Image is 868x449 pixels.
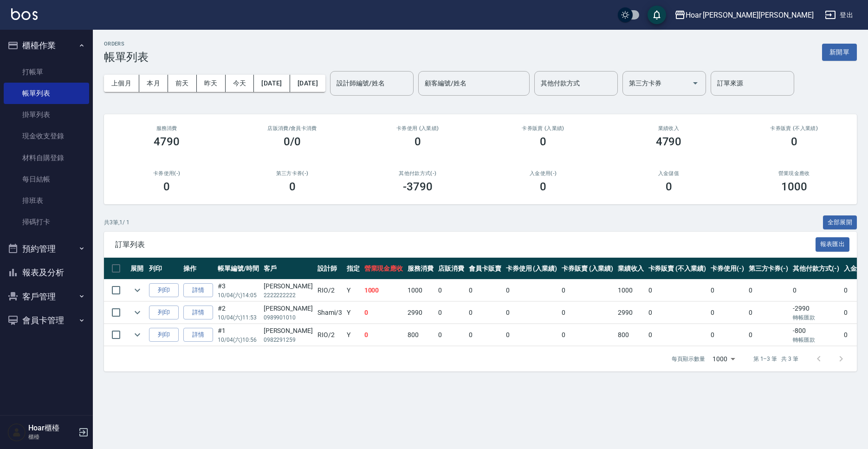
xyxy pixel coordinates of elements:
p: 轉帳匯款 [793,313,839,322]
button: Open [688,76,703,91]
td: -2990 [790,302,842,324]
td: 0 [646,324,708,346]
h3: 0 [415,135,421,148]
p: 0989901010 [264,313,313,322]
h2: ORDERS [104,41,149,47]
td: 1000 [615,280,646,301]
a: 每日結帳 [4,169,89,190]
button: [DATE] [290,75,325,92]
button: 會員卡管理 [4,308,89,332]
button: 登出 [821,7,857,24]
td: Shami /3 [315,302,344,324]
button: 新開單 [822,44,857,61]
td: 0 [466,324,504,346]
td: 0 [504,324,560,346]
td: 0 [504,280,560,301]
th: 設計師 [315,258,344,280]
a: 新開單 [822,47,857,56]
div: [PERSON_NAME] [264,304,313,313]
td: 0 [559,302,615,324]
div: 1000 [709,346,738,371]
button: expand row [130,328,144,342]
p: 第 1–3 筆 共 3 筆 [753,355,798,363]
th: 其他付款方式(-) [790,258,842,280]
td: -800 [790,324,842,346]
th: 會員卡販賣 [466,258,504,280]
th: 列印 [147,258,181,280]
h3: 4790 [154,135,180,148]
td: 0 [708,324,746,346]
button: 今天 [226,75,254,92]
p: 櫃檯 [28,433,76,441]
th: 操作 [181,258,215,280]
td: 1000 [405,280,436,301]
h5: Hoar櫃檯 [28,423,76,433]
p: 2222222222 [264,291,313,299]
button: 櫃檯作業 [4,33,89,58]
button: 報表及分析 [4,260,89,285]
td: Y [344,280,362,301]
p: 10/04 (六) 10:56 [218,336,259,344]
button: expand row [130,306,144,319]
th: 帳單編號/時間 [215,258,261,280]
a: 詳情 [183,283,213,298]
th: 展開 [128,258,147,280]
img: Person [7,423,26,442]
a: 報表匯出 [816,240,850,248]
td: #3 [215,280,261,301]
h3: 0 [666,180,672,193]
h2: 第三方卡券(-) [240,170,343,176]
td: #2 [215,302,261,324]
th: 店販消費 [436,258,466,280]
button: save [648,6,666,24]
button: 前天 [168,75,197,92]
td: 0 [746,302,791,324]
th: 第三方卡券(-) [746,258,791,280]
td: RIO /2 [315,280,344,301]
button: 本月 [139,75,168,92]
td: 0 [559,324,615,346]
a: 詳情 [183,306,213,320]
td: 2990 [615,302,646,324]
div: Hoar [PERSON_NAME][PERSON_NAME] [686,9,814,21]
td: Y [344,324,362,346]
a: 帳單列表 [4,83,89,104]
h3: 1000 [781,180,807,193]
button: 客戶管理 [4,285,89,309]
h3: -3790 [403,180,433,193]
h3: 4790 [656,135,682,148]
th: 服務消費 [405,258,436,280]
td: 0 [746,280,791,301]
a: 現金收支登錄 [4,125,89,147]
button: 上個月 [104,75,139,92]
h2: 營業現金應收 [743,170,846,176]
h3: 帳單列表 [104,51,149,64]
a: 詳情 [183,328,213,342]
h3: 0 [163,180,170,193]
th: 指定 [344,258,362,280]
p: 每頁顯示數量 [672,355,705,363]
div: [PERSON_NAME] [264,281,313,291]
h2: 店販消費 /會員卡消費 [240,125,343,131]
p: 0982291259 [264,336,313,344]
td: 0 [362,324,406,346]
h2: 入金儲值 [617,170,720,176]
span: 訂單列表 [115,240,816,249]
button: 預約管理 [4,237,89,261]
td: 0 [504,302,560,324]
td: 0 [646,302,708,324]
th: 客戶 [261,258,315,280]
button: expand row [130,283,144,297]
td: 800 [405,324,436,346]
h3: 服務消費 [115,125,218,131]
td: 0 [646,280,708,301]
h3: 0 [289,180,296,193]
a: 打帳單 [4,61,89,83]
p: 共 3 筆, 1 / 1 [104,218,130,227]
td: #1 [215,324,261,346]
div: [PERSON_NAME] [264,326,313,336]
h2: 入金使用(-) [492,170,595,176]
td: 2990 [405,302,436,324]
h2: 業績收入 [617,125,720,131]
button: 列印 [149,306,179,320]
